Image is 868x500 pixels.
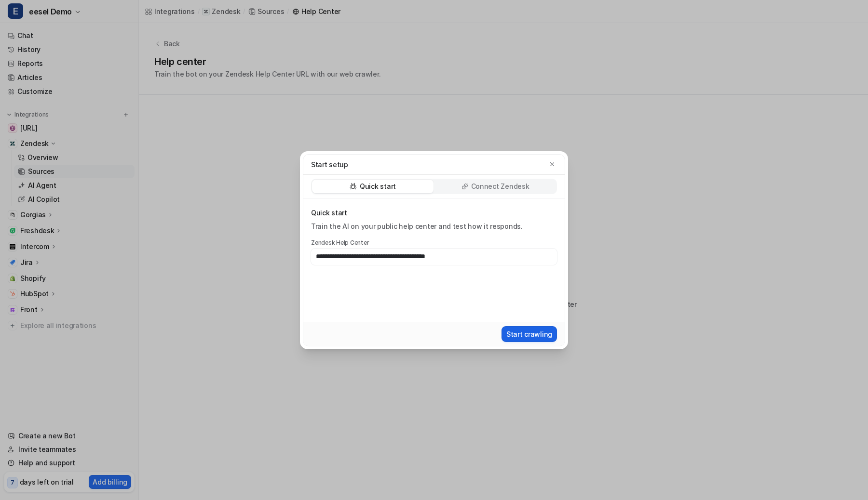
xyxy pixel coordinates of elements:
p: Connect Zendesk [471,182,529,191]
p: Quick start [360,182,396,191]
p: Start setup [311,159,348,170]
button: Start crawling [502,326,557,342]
p: Train the AI on your public help center and test how it responds. [311,222,557,231]
p: Quick start [311,208,557,218]
label: Zendesk Help Center [311,239,557,247]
